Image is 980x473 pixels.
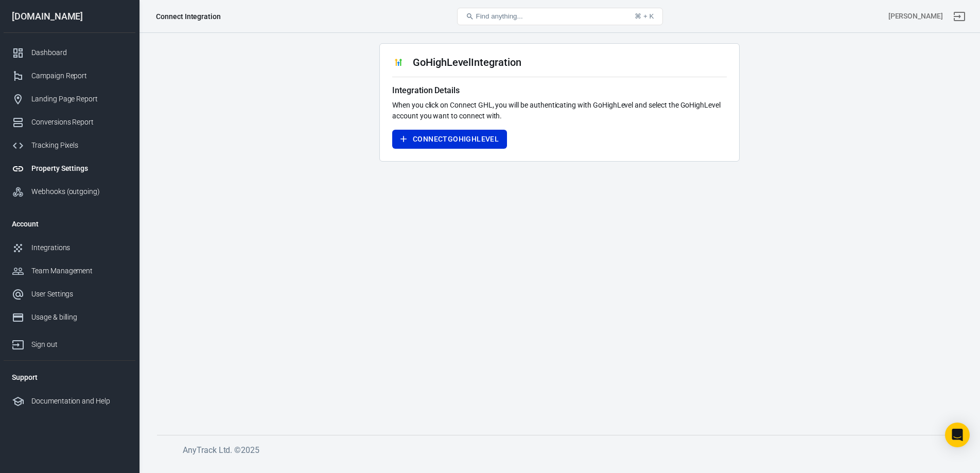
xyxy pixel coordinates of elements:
div: Account id: vFuTmTDd [888,11,943,22]
a: Sign out [4,329,135,356]
h5: Integration Details [392,85,727,96]
a: Conversions Report [4,111,135,134]
p: When you click on Connect GHL, you will be authenticating with GoHighLevel and select the GoHighL... [392,100,727,121]
div: Tracking Pixels [31,140,127,151]
div: Sign out [31,339,127,350]
div: Dashboard [31,47,127,58]
div: Campaign Report [31,71,127,81]
div: Conversions Report [31,117,127,128]
li: Support [4,365,135,390]
a: Sign out [947,4,972,29]
div: Connect Integration [156,11,221,22]
div: Team Management [31,266,127,276]
li: Account [4,212,135,236]
h6: AnyTrack Ltd. © 2025 [183,444,955,457]
a: Dashboard [4,41,135,64]
button: ConnectGoHighLevel [392,130,507,149]
div: Property Settings [31,163,127,174]
a: Webhooks (outgoing) [4,180,135,203]
div: ⌘ + K [635,12,654,20]
a: Integrations [4,236,135,259]
div: User Settings [31,289,127,300]
div: Landing Page Report [31,94,127,104]
a: Usage & billing [4,306,135,329]
div: Documentation and Help [31,396,127,407]
button: Find anything...⌘ + K [457,8,663,25]
a: Property Settings [4,157,135,180]
div: Usage & billing [31,312,127,323]
div: [DOMAIN_NAME] [4,12,135,21]
img: GoHighLevel [392,56,405,68]
a: User Settings [4,283,135,306]
a: Landing Page Report [4,87,135,111]
div: Webhooks (outgoing) [31,186,127,197]
div: Open Intercom Messenger [945,423,970,447]
a: Tracking Pixels [4,134,135,157]
div: Integrations [31,242,127,253]
h4: GoHighLevel Integration [413,56,521,68]
a: Team Management [4,259,135,283]
a: Campaign Report [4,64,135,87]
span: Find anything... [476,12,523,20]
